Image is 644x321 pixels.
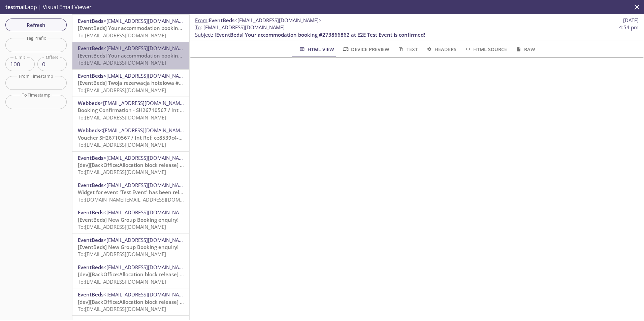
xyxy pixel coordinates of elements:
[72,261,189,288] div: EventBeds<[EMAIL_ADDRESS][DOMAIN_NAME]>[dev][BackOffice:Allocation block release] HotelTc2786_ab_...
[72,124,189,151] div: Webbeds<[EMAIL_ADDRESS][DOMAIN_NAME]>Voucher SH26710567 / Int Ref: ce8539c4-e5fb-4f7f-9d0e-b3286b...
[215,31,425,38] span: [EventBeds] Your accommodation booking #273866862 at E2E Test Event is confirmed!
[78,189,194,195] span: Widget for event 'Test Event' has been released
[78,72,103,79] span: EventBeds
[78,107,344,113] span: Booking Confirmation - SH26710567 / Int Ref: ce8539c4-e5fb-4f7f-9d0e-b3286bac680f / Lead Name: Te...
[426,45,456,53] span: Headers
[195,24,285,31] span: : [EMAIL_ADDRESS][DOMAIN_NAME]
[78,127,100,134] span: Webbeds
[78,100,100,106] span: Webbeds
[103,72,191,79] span: <[EMAIL_ADDRESS][DOMAIN_NAME]>
[78,182,103,188] span: EventBeds
[195,31,212,38] span: Subject
[342,45,389,53] span: Device Preview
[72,206,189,233] div: EventBeds<[EMAIL_ADDRESS][DOMAIN_NAME]>[EventBeds] New Group Booking enquiry!To:[EMAIL_ADDRESS][D...
[78,306,166,312] span: To: [EMAIL_ADDRESS][DOMAIN_NAME]
[103,17,191,24] span: <[EMAIL_ADDRESS][DOMAIN_NAME]>
[397,45,417,53] span: Text
[103,209,191,216] span: <[EMAIL_ADDRESS][DOMAIN_NAME]>
[78,141,166,148] span: To: [EMAIL_ADDRESS][DOMAIN_NAME]
[103,45,191,51] span: <[EMAIL_ADDRESS][DOMAIN_NAME]>
[72,152,189,179] div: EventBeds<[EMAIL_ADDRESS][DOMAIN_NAME]>[dev][BackOffice:Allocation block release] E2E Test Hotel ...
[464,45,507,53] span: HTML Source
[78,251,166,257] span: To: [EMAIL_ADDRESS][DOMAIN_NAME]
[11,21,61,29] span: Refresh
[78,59,166,66] span: To: [EMAIL_ADDRESS][DOMAIN_NAME]
[78,79,286,86] span: [EventBeds] Twoja rezerwacja hotelowa #265637102 na Not found jest potwierdzona!
[78,196,206,203] span: To: [DOMAIN_NAME][EMAIL_ADDRESS][DOMAIN_NAME]
[78,237,103,243] span: EventBeds
[78,17,103,24] span: EventBeds
[103,237,191,243] span: <[EMAIL_ADDRESS][DOMAIN_NAME]>
[78,209,103,216] span: EventBeds
[5,3,26,11] span: testmail
[78,25,285,31] span: [EventBeds] Your accommodation booking #32292340 at E2E Test Event is confirmed!
[195,24,201,31] span: To
[72,288,189,315] div: EventBeds<[EMAIL_ADDRESS][DOMAIN_NAME]>[dev][BackOffice:Allocation block release] HotelTc2786_ab_...
[78,162,316,168] span: [dev][BackOffice:Allocation block release] E2E Test Hotel Ibis [GEOGRAPHIC_DATA] Excel on [DATE].
[72,42,189,69] div: EventBeds<[EMAIL_ADDRESS][DOMAIN_NAME]>[EventBeds] Your accommodation booking #681995799 at E2E T...
[72,97,189,124] div: Webbeds<[EMAIL_ADDRESS][DOMAIN_NAME]>Booking Confirmation - SH26710567 / Int Ref: ce8539c4-e5fb-4...
[72,234,189,261] div: EventBeds<[EMAIL_ADDRESS][DOMAIN_NAME]>[EventBeds] New Group Booking enquiry!To:[EMAIL_ADDRESS][D...
[100,100,187,106] span: <[EMAIL_ADDRESS][DOMAIN_NAME]>
[619,24,639,31] span: 4:54 pm
[78,32,166,39] span: To: [EMAIL_ADDRESS][DOMAIN_NAME]
[78,45,103,51] span: EventBeds
[78,169,166,175] span: To: [EMAIL_ADDRESS][DOMAIN_NAME]
[103,291,191,298] span: <[EMAIL_ADDRESS][DOMAIN_NAME]>
[78,87,166,94] span: To: [EMAIL_ADDRESS][DOMAIN_NAME]
[78,264,103,271] span: EventBeds
[78,216,179,223] span: [EventBeds] New Group Booking enquiry!
[234,17,322,24] span: <[EMAIL_ADDRESS][DOMAIN_NAME]>
[78,223,166,230] span: To: [EMAIL_ADDRESS][DOMAIN_NAME]
[298,45,334,53] span: HTML View
[78,291,103,298] span: EventBeds
[72,179,189,206] div: EventBeds<[EMAIL_ADDRESS][DOMAIN_NAME]>Widget for event 'Test Event' has been releasedTo:[DOMAIN_...
[103,264,191,271] span: <[EMAIL_ADDRESS][DOMAIN_NAME]>
[78,134,307,141] span: Voucher SH26710567 / Int Ref: ce8539c4-e5fb-4f7f-9d0e-b3286bac680f / Lead Name: Test Test
[78,154,103,161] span: EventBeds
[72,70,189,97] div: EventBeds<[EMAIL_ADDRESS][DOMAIN_NAME]>[EventBeds] Twoja rezerwacja hotelowa #265637102 na Not fo...
[78,278,166,285] span: To: [EMAIL_ADDRESS][DOMAIN_NAME]
[195,24,639,38] p: :
[78,244,179,250] span: [EventBeds] New Group Booking enquiry!
[103,182,191,188] span: <[EMAIL_ADDRESS][DOMAIN_NAME]>
[209,17,234,24] span: EventBeds
[195,17,207,24] span: From
[103,154,191,161] span: <[EMAIL_ADDRESS][DOMAIN_NAME]>
[78,52,288,59] span: [EventBeds] Your accommodation booking #681995799 at E2E Test Event is confirmed!
[72,15,189,42] div: EventBeds<[EMAIL_ADDRESS][DOMAIN_NAME]>[EventBeds] Your accommodation booking #32292340 at E2E Te...
[515,45,535,53] span: Raw
[78,271,383,278] span: [dev][BackOffice:Allocation block release] HotelTc2786_ab_release_notification_should_be_sent_bef...
[78,298,383,305] span: [dev][BackOffice:Allocation block release] HotelTc2786_ab_release_notification_should_be_sent_bef...
[100,127,187,134] span: <[EMAIL_ADDRESS][DOMAIN_NAME]>
[195,17,322,24] span: :
[5,19,67,31] button: Refresh
[78,114,166,121] span: To: [EMAIL_ADDRESS][DOMAIN_NAME]
[623,17,639,24] span: [DATE]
